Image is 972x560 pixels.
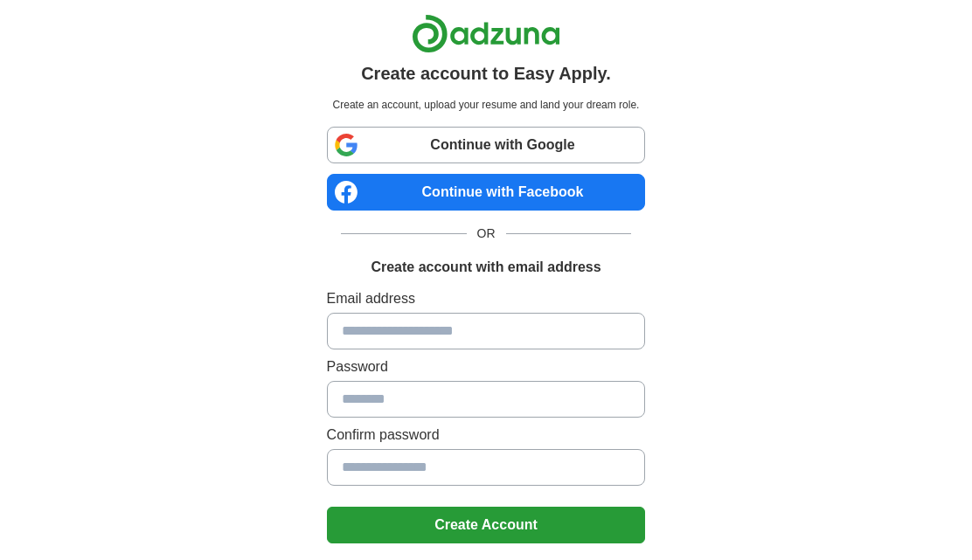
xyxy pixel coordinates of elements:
span: OR [467,225,506,243]
img: Adzuna logo [412,14,560,53]
label: Email address [327,288,646,309]
p: Create an account, upload your resume and land your dream role. [330,97,642,113]
a: Continue with Google [327,127,646,163]
h1: Create account with email address [371,257,601,278]
button: Create Account [327,507,646,543]
h1: Create account to Easy Apply. [361,60,611,86]
label: Confirm password [327,425,646,446]
label: Password [327,356,646,377]
a: Continue with Facebook [327,174,646,211]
